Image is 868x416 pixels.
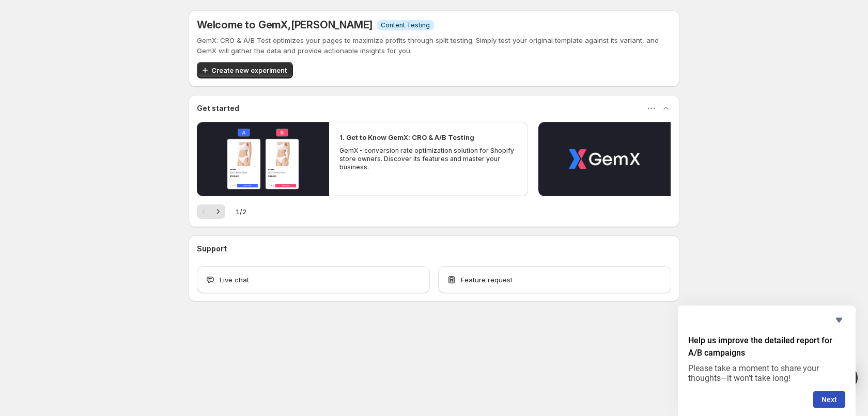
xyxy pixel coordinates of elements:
span: Feature request [461,275,513,285]
p: Please take a moment to share your thoughts—it won’t take long! [688,363,845,383]
button: Play video [538,122,671,196]
div: Help us improve the detailed report for A/B campaigns [688,314,845,408]
button: Next [211,204,225,219]
span: Live chat [220,275,249,285]
span: Create new experiment [211,65,287,75]
span: 1 / 2 [236,206,246,217]
h3: Get started [197,103,239,114]
h2: 1. Get to Know GemX: CRO & A/B Testing [339,132,474,142]
h3: Support [197,244,227,254]
p: GemX: CRO & A/B Test optimizes your pages to maximize profits through split testing. Simply test ... [197,35,671,56]
span: Content Testing [381,21,430,29]
button: Create new experiment [197,62,293,78]
p: GemX - conversion rate optimization solution for Shopify store owners. Discover its features and ... [339,147,517,171]
button: Hide survey [833,314,845,326]
button: Play video [197,122,329,196]
h5: Welcome to GemX [197,19,373,31]
nav: Pagination [197,204,225,219]
span: , [PERSON_NAME] [288,19,373,31]
h2: Help us improve the detailed report for A/B campaigns [688,334,845,359]
button: Next question [813,391,845,408]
